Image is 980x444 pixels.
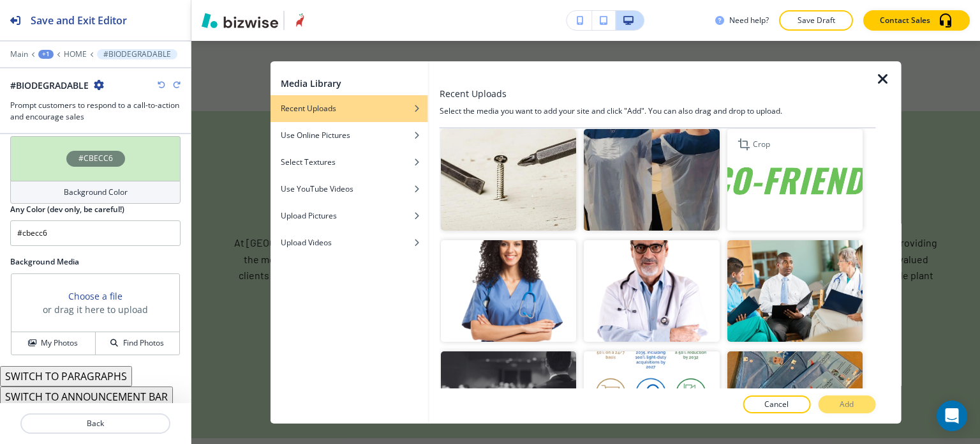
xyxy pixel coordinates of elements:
h4: Upload Videos [281,237,332,249]
button: Find Photos [96,332,179,355]
h2: Any Color (dev only, be careful!) [10,204,124,215]
h4: Use Online Pictures [281,130,350,141]
h4: My Photos [41,337,78,349]
h4: Upload Pictures [281,210,337,222]
h4: Use YouTube Videos [281,183,353,195]
h2: Media Library [281,77,341,90]
button: +1 [38,50,54,59]
button: Contact Sales [863,10,970,31]
h4: Recent Uploads [281,103,336,114]
p: Save Draft [796,15,836,26]
button: Select Textures [271,149,428,176]
p: Back [22,418,169,429]
div: Crop [732,134,775,155]
p: Cancel [764,399,789,410]
button: Main [10,50,28,59]
button: Back [20,413,170,434]
button: Cancel [743,395,810,413]
button: Use YouTube Videos [271,176,428,203]
h4: Background Color [64,187,128,198]
h2: Background Media [10,256,181,268]
h4: Select the media you want to add your site and click "Add". You can also drag and drop to upload. [440,105,876,117]
h2: Save and Exit Editor [31,13,127,28]
h3: Need help? [729,15,769,26]
p: Crop [752,139,769,150]
h4: Select Textures [281,157,336,168]
button: #CBECC6Background Color [10,136,181,204]
button: Recent Uploads [271,95,428,122]
h3: or drag it here to upload [43,303,148,316]
div: Open Intercom Messenger [937,401,967,431]
h4: Find Photos [123,337,164,349]
button: Save Draft [779,10,853,31]
img: Bizwise Logo [202,13,278,28]
button: Upload Pictures [271,203,428,229]
button: My Photos [11,332,96,355]
img: Your Logo [290,10,310,31]
h3: Recent Uploads [440,87,507,100]
p: Contact Sales [880,15,930,26]
h4: #CBECC6 [78,153,113,164]
button: Use Online Pictures [271,122,428,149]
div: Choose a fileor drag it here to uploadMy PhotosFind Photos [10,273,181,356]
button: Upload Videos [271,229,428,256]
button: #BIODEGRADABLE [97,49,177,59]
button: Choose a file [68,289,122,303]
h2: #BIODEGRADABLE [10,79,89,92]
p: #BIODEGRADABLE [103,50,171,59]
h3: Prompt customers to respond to a call-to-action and encourage sales [10,100,181,123]
button: HOME [64,50,87,59]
